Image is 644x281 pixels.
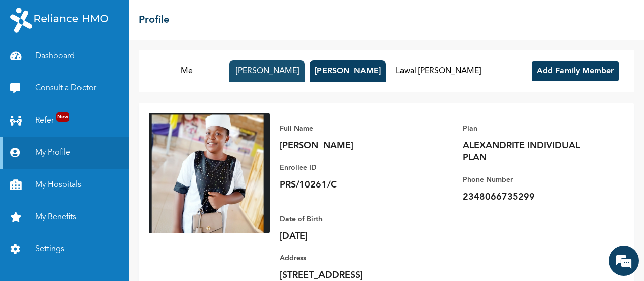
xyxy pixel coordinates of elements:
[280,252,421,264] p: Address
[18,125,179,133] div: Please indicate your experience with the agent.
[391,60,486,82] button: Lawal [PERSON_NAME]
[18,158,179,180] div: Please rate this support session as Sad/Neutral/Happy
[177,114,188,125] em: Close
[280,213,421,225] p: Date of Birth
[149,113,270,233] img: Enrollee
[56,112,69,122] span: New
[165,5,189,29] div: Minimize live chat window
[11,55,26,70] div: Navigation go back
[463,140,604,164] p: ALEXANDRITE INDIVIDUAL PLAN
[62,138,78,153] span: Sad
[463,191,604,203] p: 2348066735299
[280,123,421,135] p: Full Name
[280,179,421,191] p: PRS/10261/C
[67,56,184,69] div: Michael
[99,231,192,262] div: FAQs
[532,61,619,81] button: Add Family Member
[463,123,604,135] p: Plan
[310,60,386,82] button: [PERSON_NAME]
[463,174,604,186] p: Phone Number
[23,167,174,226] div: Your chat session has ended. If you wish to continue the conversation from where you left,
[88,191,120,199] a: click here.
[62,214,134,222] a: Email this transcript
[119,138,134,153] span: Happy
[139,13,169,28] h2: Profile
[149,60,224,82] button: Me
[280,140,421,152] p: [PERSON_NAME]
[23,90,174,108] div: [PERSON_NAME] has ended this chat session 1:16 PM
[5,248,99,255] span: Conversation
[280,230,421,242] p: [DATE]
[91,138,106,153] span: Neutral
[280,162,421,174] p: Enrollee ID
[10,8,108,33] img: RelianceHMO's Logo
[229,60,305,82] button: [PERSON_NAME]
